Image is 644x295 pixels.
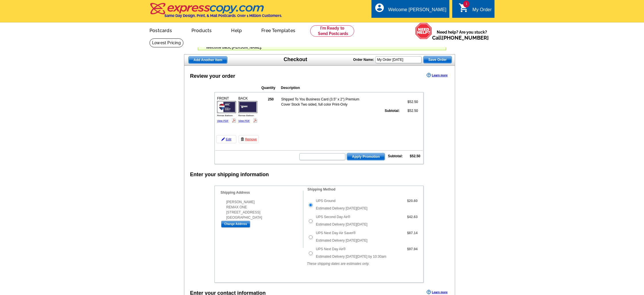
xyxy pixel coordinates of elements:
[188,56,227,64] a: Add Another Item
[400,108,418,114] td: $52.50
[140,23,181,37] a: Postcards
[316,222,367,226] span: Estimated Delivery [DATE][DATE]
[407,199,418,203] strong: $20.60
[415,23,432,39] img: help
[316,238,367,242] span: Estimated Delivery [DATE][DATE]
[221,199,303,220] div: [PERSON_NAME] REMAX ONE [STREET_ADDRESS] [GEOGRAPHIC_DATA]
[407,215,418,219] strong: $42.63
[442,35,489,41] a: [PHONE_NUMBER]
[427,290,447,294] a: Learn more
[407,247,418,251] strong: $97.94
[252,23,304,37] a: Free Templates
[221,137,225,141] img: pencil-icon.gif
[459,3,469,13] i: shopping_cart
[423,56,452,63] span: Save Order
[385,109,400,113] strong: Subtotal:
[253,118,257,123] img: pdf_logo.png
[221,191,303,195] h4: Shipping Address
[221,221,250,228] input: Change Address
[281,96,364,107] td: Shipped To You Business Card (3.5" x 2") Premium Cover Stock Two sided, full color Print-Only
[432,35,489,41] span: Call
[189,57,227,63] span: Add Another Item
[241,137,244,141] img: trashcan-icon.gif
[410,154,420,158] strong: $52.50
[281,85,386,91] th: Description
[217,114,233,117] span: Remax Balloon
[463,1,469,7] span: 1
[459,6,492,13] a: 1 shopping_cart My Order
[316,214,350,220] label: UPS Second Day Air®
[307,187,336,192] legend: Shipping Method
[232,118,236,123] img: pdf_logo.png
[239,135,259,143] a: Remove
[182,23,221,37] a: Products
[216,95,237,124] div: FRONT
[388,154,403,158] strong: Subtotal:
[216,135,236,143] a: Edit
[432,29,492,41] span: Need help? Are you stuck?
[238,114,254,117] span: Remax Balloon
[316,255,386,259] span: Estimated Delivery [DATE][DATE] by 10:30am
[316,247,346,252] label: UPS Next Day Air®
[347,153,385,160] button: Apply Promotion
[307,262,369,266] em: These shipping dates are estimates only.
[316,206,367,210] span: Estimated Delivery [DATE][DATE]
[400,96,418,107] td: $52.50
[423,56,452,63] button: Save Order
[190,171,269,178] div: Enter your shipping information
[388,7,446,15] div: Welcome [PERSON_NAME]
[316,230,356,236] label: UPS Next Day Air Saver®
[190,72,235,80] div: Review your order
[353,58,374,62] strong: Order Name:
[268,97,274,101] strong: 250
[164,13,282,18] h4: Same Day Design, Print, & Mail Postcards. Over 1 Million Customers.
[238,119,250,122] a: View PDF
[374,3,385,13] i: account_circle
[284,57,307,63] h1: Checkout
[237,95,258,124] div: BACK
[316,198,336,203] label: UPS Ground
[217,119,229,122] a: View PDF
[222,23,251,37] a: Help
[427,73,447,77] a: Learn more
[347,153,385,160] span: Apply Promotion
[149,7,282,18] a: Same Day Design, Print, & Mail Postcards. Over 1 Million Customers.
[238,101,257,113] img: small-thumb.jpg
[206,45,262,49] span: Welcome back, [PERSON_NAME].
[261,85,280,91] th: Quantity
[407,231,418,235] strong: $87.14
[472,7,492,15] div: My Order
[217,101,236,113] img: small-thumb.jpg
